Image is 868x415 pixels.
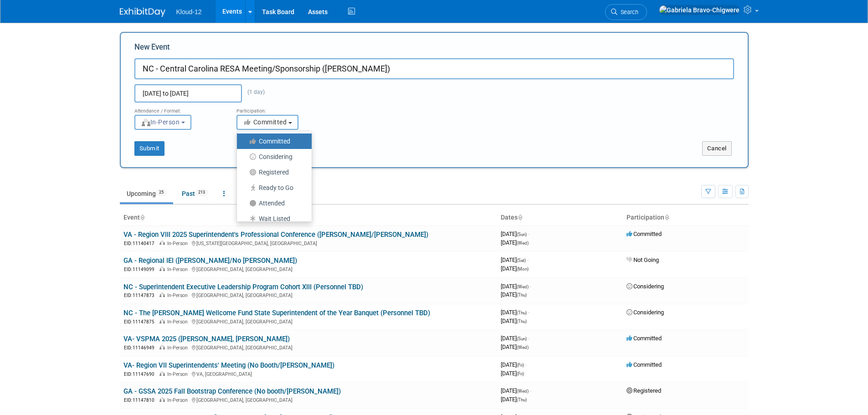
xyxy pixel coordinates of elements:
span: EID: 11147690 [124,372,158,377]
span: In-Person [167,292,190,298]
span: Not Going [627,256,659,263]
span: In-Person [141,118,180,126]
a: Sort by Event Name [140,214,144,221]
span: [DATE] [501,396,527,403]
span: Search [617,9,638,15]
span: (Wed) [517,345,529,350]
span: - [525,361,527,368]
div: [GEOGRAPHIC_DATA], [GEOGRAPHIC_DATA] [123,291,493,299]
span: [DATE] [501,265,529,272]
span: (Sat) [517,258,526,263]
span: (Wed) [517,241,529,246]
img: ExhibitDay [120,8,165,17]
span: - [528,335,529,342]
th: Dates [497,210,623,225]
div: [GEOGRAPHIC_DATA], [GEOGRAPHIC_DATA] [123,343,493,351]
div: [US_STATE][GEOGRAPHIC_DATA], [GEOGRAPHIC_DATA] [123,239,493,247]
span: [DATE] [501,361,527,368]
th: Participation [623,210,749,225]
span: Committed [243,118,287,126]
span: - [527,256,529,263]
a: NC - The [PERSON_NAME] Wellcome Fund State Superintendent of the Year Banquet (Personnel TBD) [123,309,430,317]
button: In-Person [134,115,191,130]
span: (Sun) [517,232,527,237]
div: [GEOGRAPHIC_DATA], [GEOGRAPHIC_DATA] [123,265,493,273]
span: Kloud-12 [176,8,202,15]
span: (Sun) [517,336,527,341]
img: In-Person Event [159,319,165,323]
div: Participation: [236,102,325,114]
img: In-Person Event [159,371,165,376]
span: In-Person [167,319,190,325]
span: (Mon) [517,266,529,272]
a: VA- Region VII Superintendents' Meeting (No Booth/[PERSON_NAME]) [123,361,334,369]
span: (Thu) [517,319,527,324]
span: (Fri) [517,371,524,376]
button: Submit [134,141,164,156]
div: [GEOGRAPHIC_DATA], [GEOGRAPHIC_DATA] [123,396,493,404]
span: Committed [627,361,662,368]
span: In-Person [167,371,190,377]
span: Considering [627,309,664,316]
span: EID: 11147875 [124,319,158,324]
label: Ready to Go [241,182,303,194]
label: Attended [241,197,303,209]
span: (Thu) [517,397,527,402]
span: [DATE] [501,387,531,394]
span: - [530,387,531,394]
span: Registered [627,387,661,394]
a: Upcoming25 [120,185,173,202]
button: Cancel [702,141,732,156]
span: In-Person [167,397,190,403]
span: (Fri) [517,363,524,368]
span: - [530,283,531,290]
img: In-Person Event [159,266,165,271]
span: (Wed) [517,389,529,394]
a: Search [605,4,647,20]
span: EID: 11147810 [124,398,158,403]
div: [GEOGRAPHIC_DATA], [GEOGRAPHIC_DATA] [123,318,493,325]
span: [DATE] [501,283,531,290]
span: In-Person [167,345,190,351]
span: (Thu) [517,292,527,297]
a: NC - Superintendent Executive Leadership Program Cohort XIII (Personnel TBD) [123,283,363,291]
span: In-Person [167,241,190,246]
th: Event [120,210,497,225]
span: EID: 11140417 [124,241,158,246]
span: 25 [156,189,166,196]
div: Attendance / Format: [134,102,223,114]
span: EID: 11147873 [124,293,158,298]
img: In-Person Event [159,241,165,245]
label: Considering [241,151,303,163]
span: [DATE] [501,343,529,350]
img: In-Person Event [159,345,165,349]
a: VA- VSPMA 2025 ([PERSON_NAME], [PERSON_NAME]) [123,335,290,343]
a: Sort by Start Date [518,214,522,221]
div: VA, [GEOGRAPHIC_DATA] [123,370,493,378]
span: EID: 11149099 [124,267,158,272]
input: Name of Trade Show / Conference [134,58,734,79]
label: Registered [241,166,303,178]
span: Committed [627,335,662,342]
label: Committed [241,135,303,147]
img: In-Person Event [159,397,165,402]
span: (Wed) [517,284,529,289]
a: GA - Regional IEI ([PERSON_NAME]/No [PERSON_NAME]) [123,256,297,265]
span: [DATE] [501,370,524,377]
a: Past213 [175,185,215,202]
span: EID: 11146949 [124,345,158,350]
img: Gabriela Bravo-Chigwere [659,5,740,15]
span: [DATE] [501,291,527,298]
span: In-Person [167,266,190,272]
span: Considering [627,283,664,290]
span: - [528,309,529,316]
img: In-Person Event [159,292,165,297]
span: [DATE] [501,231,529,237]
input: Start Date - End Date [134,84,242,102]
span: [DATE] [501,239,529,246]
span: 213 [195,189,208,196]
a: Sort by Participation Type [664,214,669,221]
span: Committed [627,231,662,237]
span: [DATE] [501,318,527,324]
a: VA - Region VIII 2025 Superintendent's Professional Conference ([PERSON_NAME]/[PERSON_NAME]) [123,231,428,239]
